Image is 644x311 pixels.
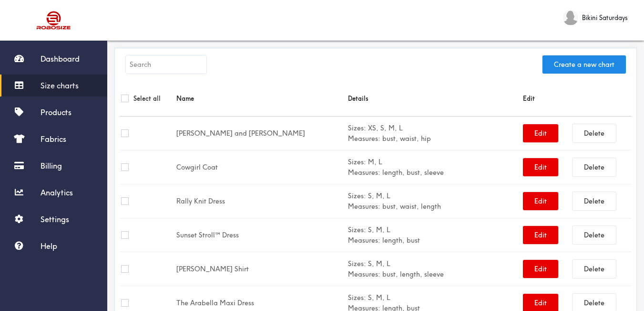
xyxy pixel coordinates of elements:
span: Dashboard [41,54,80,64]
label: Select all [133,93,161,104]
button: Delete [572,226,616,244]
b: Sizes: [348,158,366,166]
button: Edit [523,158,558,176]
span: Products [41,107,72,117]
td: Cowgirl Coat [175,150,347,184]
span: Help [41,241,57,251]
button: Edit [523,124,558,142]
button: Delete [572,192,616,210]
td: S, M, L length, bust [347,218,521,252]
span: Size charts [41,81,79,90]
b: Sizes: [348,259,366,268]
td: Rally Knit Dress [175,184,347,218]
button: Delete [572,158,616,176]
b: Sizes: [348,192,366,200]
th: Edit [521,81,632,117]
img: Bikini Saturdays [563,10,578,25]
td: S, M, L bust, waist, length [347,184,521,218]
span: Settings [41,214,69,224]
b: Measures: [348,202,380,211]
b: Measures: [348,270,380,279]
span: Billing [41,161,62,171]
input: Search [126,55,206,74]
td: Sunset Stroll™ Dress [175,218,347,252]
button: Create a new chart [542,55,626,74]
th: Details [347,81,521,117]
td: XS, S, M, L bust, waist, hip [347,117,521,150]
td: [PERSON_NAME] Shirt [175,252,347,286]
th: Name [175,81,347,117]
span: Analytics [41,188,73,197]
span: Bikini Saturdays [582,12,628,23]
b: Sizes: [348,225,366,234]
td: M, L length, bust, sleeve [347,150,521,184]
button: Delete [572,124,616,142]
b: Measures: [348,236,380,245]
button: Delete [572,260,616,278]
b: Measures: [348,134,380,143]
td: S, M, L bust, length, sleeve [347,252,521,286]
b: Sizes: [348,293,366,302]
button: Edit [523,192,558,210]
b: Measures: [348,168,380,177]
td: [PERSON_NAME] and [PERSON_NAME] [175,117,347,150]
img: Robosize [18,7,90,33]
b: Sizes: [348,124,366,132]
button: Edit [523,260,558,278]
button: Edit [523,226,558,244]
span: Fabrics [41,134,66,144]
